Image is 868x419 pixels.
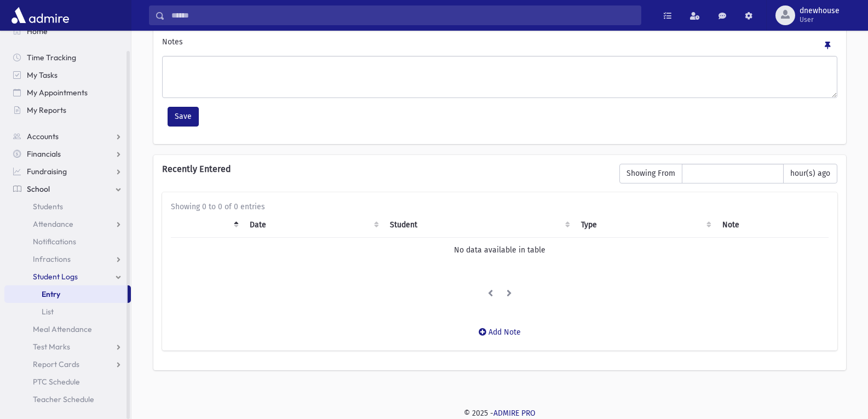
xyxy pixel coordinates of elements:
[4,66,131,84] a: My Tasks
[27,70,58,80] span: My Tasks
[42,307,54,317] span: List
[4,180,131,198] a: School
[800,7,840,15] span: dnewhouse
[27,149,61,159] span: Financials
[4,320,131,338] a: Meal Attendance
[27,88,88,97] span: My Appointments
[42,289,60,299] span: Entry
[574,213,716,238] th: Type: activate to sort column ascending
[33,342,70,352] span: Test Marks
[168,107,199,127] button: Save
[27,184,50,194] span: School
[33,254,71,264] span: Infractions
[165,5,641,25] input: Search
[33,394,94,404] span: Teacher Schedule
[171,237,829,262] td: No data available in table
[4,355,131,373] a: Report Cards
[162,164,608,174] h6: Recently Entered
[33,377,80,387] span: PTC Schedule
[4,215,131,233] a: Attendance
[4,101,131,119] a: My Reports
[171,201,829,213] div: Showing 0 to 0 of 0 entries
[619,164,682,183] span: Showing From
[716,213,829,238] th: Note
[33,202,63,211] span: Students
[33,272,78,282] span: Student Logs
[243,213,384,238] th: Date: activate to sort column ascending
[149,407,850,419] div: © 2025 -
[4,145,131,163] a: Financials
[33,359,79,369] span: Report Cards
[4,128,131,145] a: Accounts
[4,49,131,66] a: Time Tracking
[4,303,131,320] a: List
[4,233,131,250] a: Notifications
[4,391,131,408] a: Teacher Schedule
[383,213,574,238] th: Student: activate to sort column ascending
[472,322,528,342] button: Add Note
[33,324,92,334] span: Meal Attendance
[4,163,131,180] a: Fundraising
[4,22,131,40] a: Home
[4,373,131,391] a: PTC Schedule
[27,105,66,115] span: My Reports
[4,198,131,215] a: Students
[4,250,131,268] a: Infractions
[33,237,76,246] span: Notifications
[4,338,131,355] a: Test Marks
[162,36,183,51] label: Notes
[33,219,73,229] span: Attendance
[27,131,59,141] span: Accounts
[783,164,837,183] span: hour(s) ago
[493,409,536,418] a: ADMIRE PRO
[9,4,72,26] img: AdmirePro
[800,15,840,24] span: User
[4,268,131,285] a: Student Logs
[27,53,76,62] span: Time Tracking
[4,84,131,101] a: My Appointments
[27,26,48,36] span: Home
[27,167,67,176] span: Fundraising
[4,285,128,303] a: Entry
